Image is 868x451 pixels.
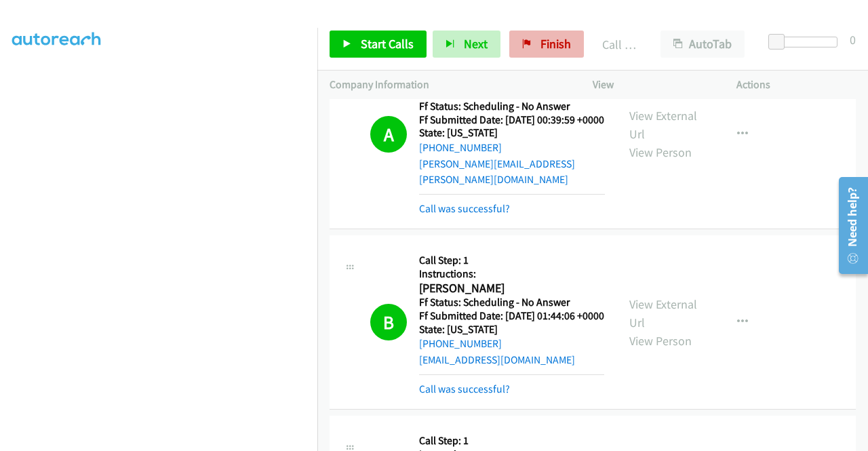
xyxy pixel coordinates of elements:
a: View Person [629,144,692,160]
h5: Ff Submitted Date: [DATE] 01:44:06 +0000 [419,309,604,323]
a: View External Url [629,108,697,142]
h1: A [370,116,407,153]
a: Start Calls [330,31,427,58]
a: Finish [509,31,584,58]
button: AutoTab [660,31,745,58]
a: View External Url [629,296,697,330]
span: Next [464,36,488,52]
a: Call was successful? [419,202,510,215]
iframe: Resource Center [829,172,868,279]
button: Next [433,31,500,58]
span: Finish [540,36,571,52]
p: Company Information [330,77,568,93]
h1: B [370,304,407,340]
h5: Call Step: 1 [419,254,604,267]
h5: Ff Status: Scheduling - No Answer [419,296,604,309]
a: View Person [629,333,692,349]
h5: Ff Status: Scheduling - No Answer [419,100,605,113]
h5: State: [US_STATE] [419,126,605,140]
h5: Ff Submitted Date: [DATE] 00:39:59 +0000 [419,113,605,127]
a: [PHONE_NUMBER] [419,337,502,350]
h2: [PERSON_NAME] [419,281,600,296]
h5: Call Step: 1 [419,434,604,448]
a: [PHONE_NUMBER] [419,141,502,154]
h5: State: [US_STATE] [419,323,604,336]
p: Actions [736,77,856,93]
h5: Instructions: [419,267,604,281]
p: View [593,77,712,93]
a: [EMAIL_ADDRESS][DOMAIN_NAME] [419,353,575,366]
p: Call Completed [602,35,636,54]
a: [PERSON_NAME][EMAIL_ADDRESS][PERSON_NAME][DOMAIN_NAME] [419,157,575,187]
span: Start Calls [361,36,414,52]
a: Call was successful? [419,383,510,395]
div: 0 [850,31,856,49]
